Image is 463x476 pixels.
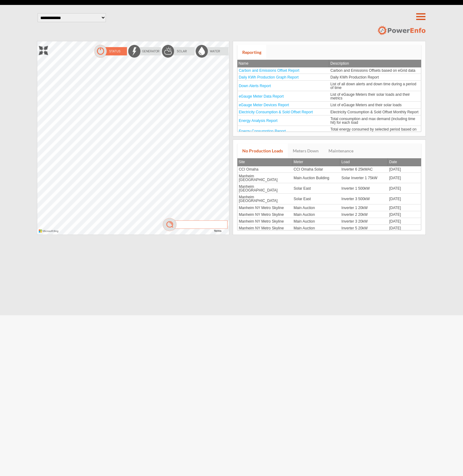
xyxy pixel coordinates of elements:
td: Manheim [GEOGRAPHIC_DATA] [237,173,292,183]
td: Inverter 6 25kWAC [340,166,388,173]
th: Meter [292,158,340,166]
td: List of all down alerts and down time during a period of time [329,81,421,91]
td: Main Auction [292,225,340,232]
td: Electricity Consumption & Sold Offset Monthly Report [329,109,421,115]
td: Manheim [GEOGRAPHIC_DATA] [237,194,292,204]
td: Inverter 3 20kW [340,218,388,225]
td: Daily KWh Production Report [329,74,421,81]
td: [DATE] [388,183,421,194]
td: Carbon and Emissions Offsets based on eGrid data [329,67,421,74]
td: List of eGauge Meters their solar loads and their metrics [329,91,421,102]
td: Main Auction [292,218,340,225]
th: Description [329,60,421,67]
td: Inverter 3 500kW [340,194,388,204]
td: [DATE] [388,211,421,218]
td: Manheim NY Metro Skyline [237,225,292,232]
td: CCI Omaha [237,166,292,173]
td: Manheim NY Metro Skyline [237,204,292,211]
td: [DATE] [388,173,421,183]
img: mag.png [162,218,229,232]
td: Inverter 1 500kW [340,183,388,194]
a: Meters Down [288,143,324,158]
a: Microsoft Bing [39,231,60,233]
img: energyOff.png [127,44,161,58]
span: Date [389,160,397,164]
th: Load [340,158,388,166]
a: Maintenance [324,143,358,158]
td: Inverter 2 20kW [340,211,388,218]
td: List of eGauge Meters and their solar loads [329,102,421,108]
a: Carbon and Emissions Offset Report [239,68,300,73]
td: Solar Inverter 1 75kW [340,173,388,183]
img: statusOn.png [94,44,127,58]
span: Description [330,61,349,66]
a: eGauge Meter Data Report [239,94,284,99]
td: Main Auction [292,211,340,218]
img: logo [377,25,425,36]
span: Site [239,160,245,164]
td: Manheim [GEOGRAPHIC_DATA] [237,183,292,194]
td: Inverter 5 20kW [340,225,388,232]
a: Electricity Consumption & Sold Offset Report [239,110,313,114]
th: Name [237,60,329,67]
td: [DATE] [388,166,421,173]
a: Energy Consumption Report [239,129,286,133]
a: Reporting [237,45,266,60]
span: Load [341,160,350,164]
td: Main Auction [292,204,340,211]
span: Meter [294,160,303,164]
td: Manheim NY Metro Skyline [237,211,292,218]
img: waterOff.png [195,44,229,58]
th: Site [237,158,292,166]
td: [DATE] [388,225,421,232]
td: Inverter 1 20kW [340,204,388,211]
td: Total consumption and max demand (including time hit) for each load [329,115,421,126]
a: Energy Analysis Report [239,119,278,123]
img: zoom.png [39,46,48,55]
td: Solar East [292,194,340,204]
td: CCI Omaha Solar [292,166,340,173]
span: Name [239,61,248,66]
a: eGauge Meter Devices Report [239,103,289,107]
a: Down Alerts Report [239,84,271,88]
td: Total energy consumed by selected period based on a begin and end date [329,126,421,136]
td: Main Auction Building [292,173,340,183]
td: Manheim NY Metro Skyline [237,218,292,225]
th: Date [388,158,421,166]
td: Solar East [292,183,340,194]
img: solarOff.png [161,44,195,58]
a: No Production Loads [237,143,288,158]
td: [DATE] [388,194,421,204]
td: [DATE] [388,218,421,225]
td: [DATE] [388,204,421,211]
a: Daily KWh Production Graph Report [239,75,299,79]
